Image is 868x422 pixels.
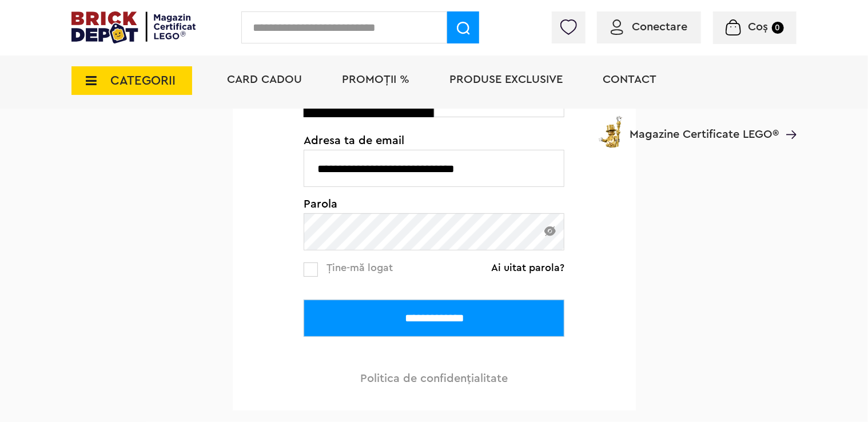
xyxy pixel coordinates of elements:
[110,74,176,87] span: CATEGORII
[632,21,687,33] span: Conectare
[342,74,409,85] a: PROMOȚII %
[772,22,784,34] small: 0
[327,262,393,273] span: Ține-mă logat
[304,198,564,210] span: Parola
[603,74,656,85] a: Contact
[491,262,564,273] a: Ai uitat parola?
[449,74,563,85] a: Produse exclusive
[227,74,302,85] a: Card Cadou
[630,114,779,140] span: Magazine Certificate LEGO®
[360,373,508,384] a: Politica de confidenţialitate
[748,21,769,33] span: Coș
[779,114,797,125] a: Magazine Certificate LEGO®
[611,21,687,33] a: Conectare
